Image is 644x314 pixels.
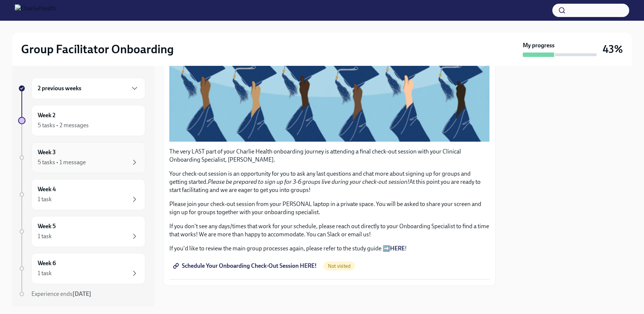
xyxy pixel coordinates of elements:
[523,41,555,50] strong: My progress
[38,84,81,92] h6: 2 previous weeks
[21,42,174,57] h2: Group Facilitator Onboarding
[31,290,91,297] span: Experience ends
[169,148,489,164] p: The very LAST part of your Charlie Health onboarding journey is attending a final check-out sessi...
[18,105,145,136] a: Week 25 tasks • 2 messages
[18,253,145,284] a: Week 61 task
[31,78,145,99] div: 2 previous weeks
[38,222,56,230] h6: Week 5
[603,43,623,56] h3: 43%
[174,262,317,270] span: Schedule Your Onboarding Check-Out Session HERE!
[208,178,409,185] em: Please be prepared to sign up for 3-6 groups live during your check-out session!
[169,259,322,273] a: Schedule Your Onboarding Check-Out Session HERE!
[390,245,405,252] a: HERE
[169,244,489,253] p: If you'd like to review the main group processes again, please refer to the study guide ➡️ !
[15,4,56,16] img: CharlieHealth
[18,142,145,173] a: Week 35 tasks • 1 message
[38,269,52,277] div: 1 task
[38,185,56,193] h6: Week 4
[323,263,355,269] span: Not visited
[38,259,56,267] h6: Week 6
[169,170,489,194] p: Your check-out session is an opportunity for you to ask any last questions and chat more about si...
[38,158,86,166] div: 5 tasks • 1 message
[38,232,52,240] div: 1 task
[38,148,56,156] h6: Week 3
[38,121,89,129] div: 5 tasks • 2 messages
[38,111,55,119] h6: Week 2
[169,200,489,216] p: Please join your check-out session from your PERSONAL laptop in a private space. You will be aske...
[169,222,489,239] p: If you don't see any days/times that work for your schedule, please reach out directly to your On...
[72,290,91,297] strong: [DATE]
[38,195,52,203] div: 1 task
[18,179,145,210] a: Week 41 task
[18,216,145,247] a: Week 51 task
